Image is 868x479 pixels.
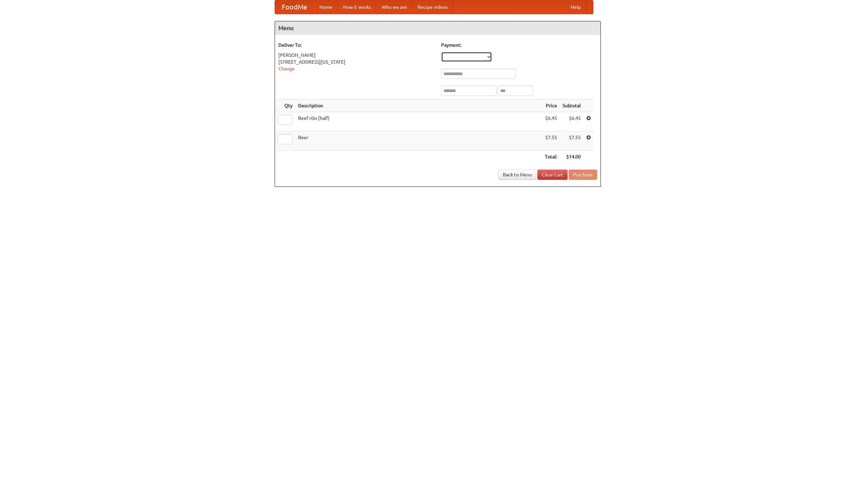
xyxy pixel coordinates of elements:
[560,112,584,131] td: $6.45
[275,100,295,112] th: Qty
[314,0,338,14] a: Home
[542,112,560,131] td: $6.45
[376,0,412,14] a: Who we are
[560,151,584,163] th: $14.00
[542,100,560,112] th: Price
[295,112,542,131] td: Beef ribs (half)
[537,170,568,180] a: Clear Cart
[565,0,586,14] a: Help
[278,52,434,59] div: [PERSON_NAME]
[542,131,560,151] td: $7.55
[498,170,536,180] a: Back to Menu
[441,42,597,48] h5: Payment:
[278,66,295,71] a: Change
[412,0,453,14] a: Recipe videos
[542,151,560,163] th: Total:
[560,131,584,151] td: $7.55
[278,42,434,48] h5: Deliver To:
[560,100,584,112] th: Subtotal
[295,100,542,112] th: Description
[278,59,434,65] div: [STREET_ADDRESS][US_STATE]
[275,0,314,14] a: FoodMe
[295,131,542,151] td: Beer
[275,21,600,35] h4: Menu
[569,170,597,180] button: Purchase
[338,0,376,14] a: How it works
